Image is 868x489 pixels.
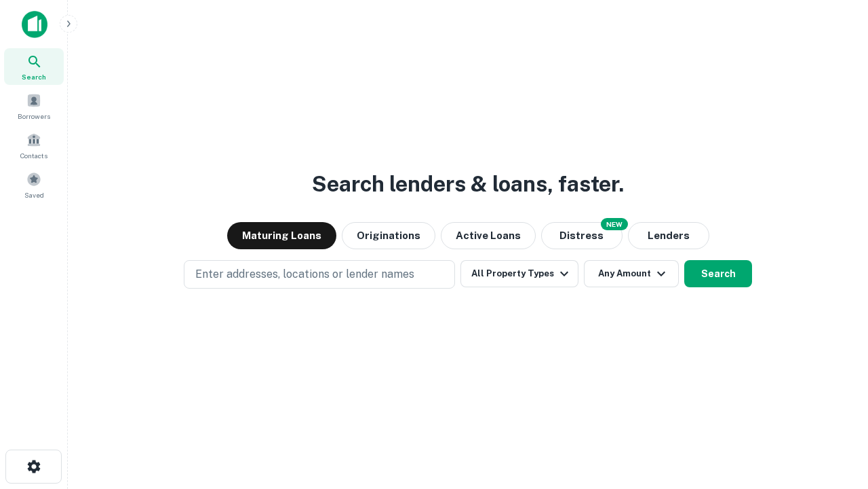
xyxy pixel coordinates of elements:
[684,260,752,287] button: Search
[4,166,64,203] a: Saved
[20,150,47,161] span: Contacts
[584,260,679,287] button: Any Amount
[628,222,709,249] button: Lenders
[601,218,628,230] div: NEW
[4,48,64,85] a: Search
[227,222,336,249] button: Maturing Loans
[460,260,578,287] button: All Property Types
[541,222,623,249] button: Search distressed loans with lien and other non-mortgage details.
[342,222,435,249] button: Originations
[4,127,64,164] a: Contacts
[800,380,868,446] iframe: Chat Widget
[22,11,47,38] img: capitalize-icon.png
[441,222,536,249] button: Active Loans
[195,266,414,283] p: Enter addresses, locations or lender names
[24,189,44,200] span: Saved
[4,88,64,124] a: Borrowers
[22,71,46,82] span: Search
[18,111,50,122] span: Borrowers
[312,168,624,200] h3: Search lenders & loans, faster.
[184,260,455,289] button: Enter addresses, locations or lender names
